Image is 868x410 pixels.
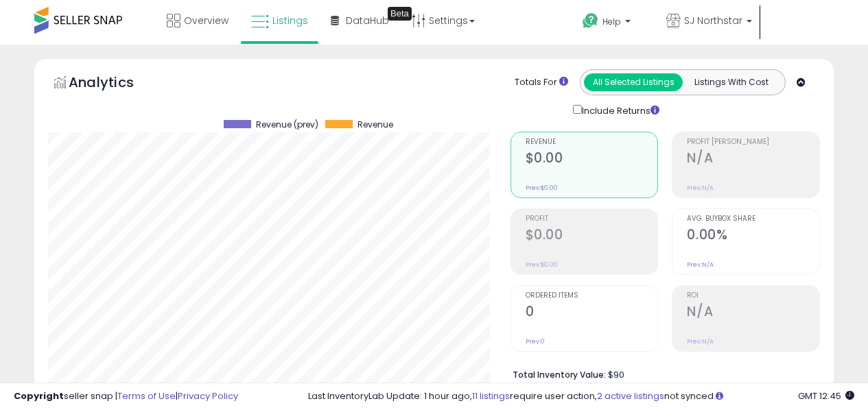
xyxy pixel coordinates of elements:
div: seller snap | | [14,390,238,403]
small: Prev: 0 [526,337,545,346]
button: All Selected Listings [584,73,683,91]
small: Prev: N/A [687,337,714,346]
div: Include Returns [563,102,676,118]
small: Prev: N/A [687,184,714,192]
h2: N/A [687,150,819,169]
small: Prev: N/A [687,261,714,269]
small: Prev: $0.00 [526,184,558,192]
span: Avg. Buybox Share [687,215,819,223]
i: Get Help [582,12,599,29]
div: Last InventoryLab Update: 1 hour ago, require user action, not synced. [308,390,854,403]
div: Tooltip anchor [388,7,412,21]
span: SJ Northstar [684,14,742,27]
span: ROI [687,292,819,300]
span: 2025-09-9 12:45 GMT [798,389,854,402]
a: Terms of Use [117,389,176,402]
span: Ordered Items [526,292,658,300]
span: DataHub [346,14,389,27]
span: Revenue (prev) [256,120,318,130]
a: 2 active listings [597,389,664,402]
a: 11 listings [472,389,510,402]
h2: $0.00 [526,150,658,169]
strong: Copyright [14,389,64,402]
span: Revenue [526,138,658,146]
h2: 0 [526,304,658,322]
div: Totals For [515,76,568,89]
h2: N/A [687,304,819,322]
a: Privacy Policy [178,389,238,402]
small: Prev: $0.00 [526,261,558,269]
span: Listings [272,14,308,27]
span: Overview [184,14,228,27]
button: Listings With Cost [682,73,781,91]
span: Help [602,16,621,27]
li: $90 [513,365,810,382]
span: Profit [526,215,658,223]
h5: Analytics [69,73,161,95]
span: Revenue [357,120,393,130]
a: Help [572,2,654,45]
h2: $0.00 [526,227,658,245]
b: Total Inventory Value: [513,369,606,381]
h2: 0.00% [687,227,819,245]
span: Profit [PERSON_NAME] [687,138,819,146]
